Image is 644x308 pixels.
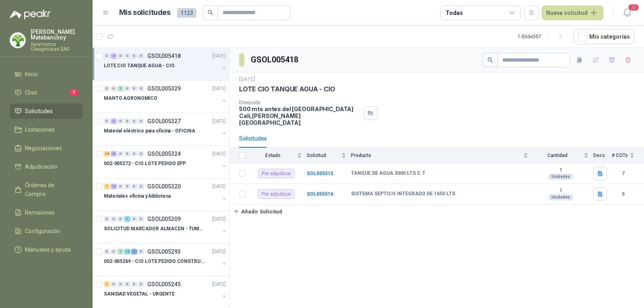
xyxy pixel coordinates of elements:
p: [DATE] [212,215,226,223]
a: Añadir Solicitud [229,205,644,218]
p: [DATE] [212,118,226,125]
div: 0 [138,216,144,222]
div: 0 [138,184,144,189]
div: 0 [111,216,117,222]
span: 20 [628,4,639,11]
div: 1 [131,249,137,254]
div: 18 [104,151,110,157]
div: 0 [104,216,110,222]
div: Unidades [548,194,573,201]
p: GSOL005320 [147,184,181,189]
span: Cantidad [533,153,582,158]
div: Por adjudicar [258,169,295,178]
th: Estado [250,148,307,163]
span: Licitaciones [25,125,55,134]
div: 0 [138,151,144,157]
div: 2 [111,53,117,59]
a: Manuales y ayuda [10,242,83,257]
b: 5 [612,190,634,198]
button: Añadir Solicitud [229,205,286,218]
div: 0 [118,118,124,124]
div: 0 [111,281,117,287]
a: 0 0 1 12 1 0 GSOL005293[DATE] 002-005269 - CIO LOTE PEDIDO CONSTRUCCION [104,247,227,273]
span: Manuales y ayuda [25,245,71,254]
p: Salamanca Oleaginosas SAS [31,42,83,52]
button: Nueva solicitud [542,6,603,20]
b: 1 [533,188,588,194]
p: SOLICITUD MARCADOR ALMACEN - TUMACO [104,225,204,233]
p: SANIDAD VEGETAL - URGENTE [104,290,175,298]
img: Company Logo [10,33,25,48]
p: GSOL005293 [147,249,181,254]
div: 0 [111,249,117,254]
div: 0 [138,86,144,91]
a: Negociaciones [10,141,83,156]
p: [DATE] [212,281,226,288]
a: 18 8 0 0 0 0 GSOL005324[DATE] 002-005272 - CIO LOTE PEDIDO EPP [104,149,227,175]
a: 1 12 0 0 0 0 GSOL005320[DATE] Materiales oficina y biblioteca [104,182,227,207]
a: Adjudicación [10,159,83,174]
th: Docs [593,148,612,163]
div: Todas [446,8,462,17]
a: 0 0 1 0 0 0 GSOL005329[DATE] MANTO AGRONOMICO [104,84,227,110]
a: Inicio [10,66,83,82]
p: Dirección [239,100,361,105]
th: Producto [351,148,533,163]
p: GSOL005309 [147,216,181,222]
p: [PERSON_NAME] Matabanchoy [31,29,83,40]
a: 0 2 0 0 0 0 GSOL005418[DATE] LOTE CIO TANQUE AGUA - CIO [104,51,227,77]
span: search [208,10,213,15]
span: Remisiones [25,208,55,217]
a: SOL055515 [307,171,333,176]
div: 1 [104,281,110,287]
b: SISTEMA SEPTICO INTEGRADO DE 1650 LTS [351,191,455,197]
div: 0 [124,184,130,189]
p: [DATE] [212,52,226,60]
div: 0 [124,281,130,287]
div: 1 [118,249,124,254]
div: 0 [131,151,137,157]
a: Órdenes de Compra [10,178,83,202]
div: 0 [124,53,130,59]
b: TANQUE DE AGUA 3000 LTS C.T [351,170,425,177]
a: Licitaciones [10,122,83,137]
p: MANTO AGRONOMICO [104,95,157,102]
div: 0 [118,216,124,222]
span: Órdenes de Compra [25,181,75,198]
div: 0 [124,118,130,124]
button: Mís categorías [574,29,634,44]
div: 0 [104,86,110,91]
a: Remisiones [10,205,83,220]
span: 1123 [177,8,196,18]
span: 7 [69,89,78,96]
div: 0 [118,281,124,287]
div: 0 [138,281,144,287]
div: 0 [131,281,137,287]
p: GSOL005324 [147,151,181,157]
div: 0 [118,53,124,59]
a: Solicitudes [10,103,83,119]
a: SOL055516 [307,191,333,197]
div: 8 [111,151,117,157]
div: 0 [118,151,124,157]
span: Solicitud [307,153,340,158]
p: 002-005272 - CIO LOTE PEDIDO EPP [104,160,186,167]
div: 0 [124,86,130,91]
p: [DATE] [212,183,226,190]
th: Cantidad [533,148,593,163]
img: Logo peakr [10,10,51,19]
div: 0 [131,86,137,91]
div: 12 [111,184,117,189]
p: 002-005269 - CIO LOTE PEDIDO CONSTRUCCION [104,258,204,265]
div: 1 [124,216,130,222]
h3: GSOL005418 [251,54,299,66]
span: Producto [351,153,522,158]
p: [DATE] [212,248,226,256]
span: Configuración [25,227,60,236]
p: GSOL005418 [147,53,181,59]
div: Unidades [548,174,573,180]
span: Solicitudes [25,107,53,116]
b: 1 [533,167,588,174]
